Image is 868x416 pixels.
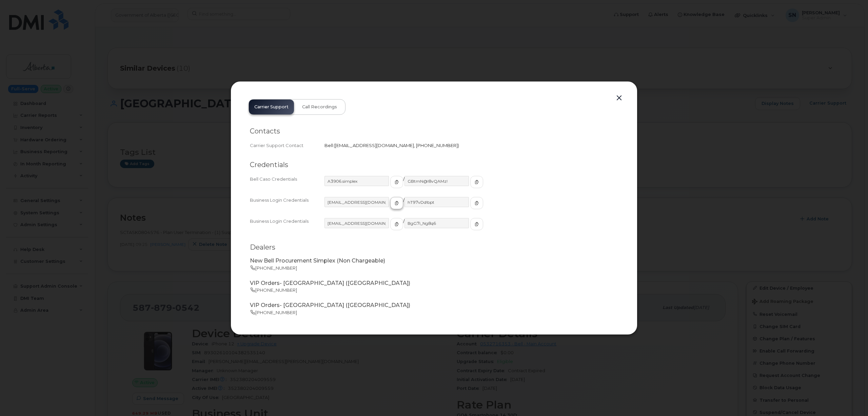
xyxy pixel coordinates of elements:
span: Bell [324,143,333,148]
div: Business Login Credentials [250,218,324,236]
p: New Bell Procurement Simplex (Non Chargeable) [250,257,618,265]
h2: Dealers [250,243,618,252]
button: copy to clipboard [470,176,483,188]
button: copy to clipboard [390,197,403,209]
h2: Contacts [250,127,618,135]
div: Business Login Credentials [250,197,324,215]
p: [PHONE_NUMBER] [250,287,618,293]
span: [EMAIL_ADDRESS][DOMAIN_NAME] [335,143,416,148]
p: [PHONE_NUMBER] [250,309,618,316]
div: / [324,176,618,194]
span: Call Recordings [302,104,337,110]
div: Carrier Support Contact [250,142,324,149]
p: VIP Orders- [GEOGRAPHIC_DATA] ([GEOGRAPHIC_DATA]) [250,279,618,287]
button: copy to clipboard [390,176,403,188]
p: [PHONE_NUMBER] [250,265,618,271]
button: copy to clipboard [470,218,483,230]
span: [PHONE_NUMBER] [416,143,458,148]
h2: Credentials [250,161,618,169]
div: / [324,197,618,215]
button: copy to clipboard [390,218,403,230]
div: / [324,218,618,236]
div: Bell Caso Credentials [250,176,324,194]
p: VIP Orders- [GEOGRAPHIC_DATA] ([GEOGRAPHIC_DATA]) [250,302,618,309]
button: copy to clipboard [470,197,483,209]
